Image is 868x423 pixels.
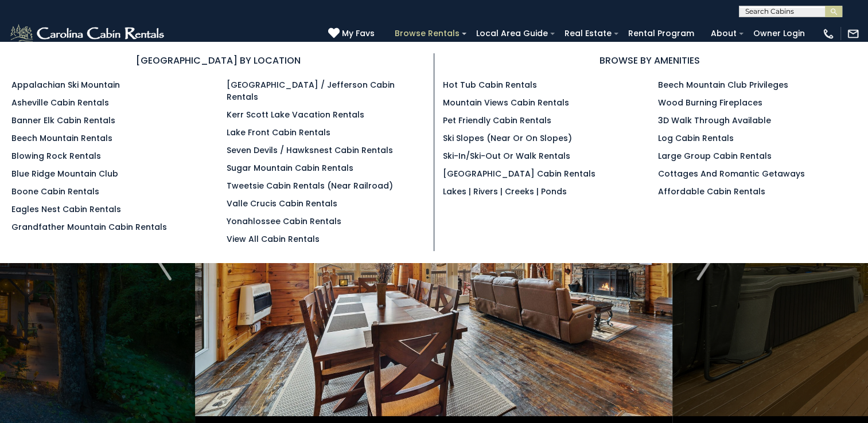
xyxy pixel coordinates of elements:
a: Wood Burning Fireplaces [658,97,762,108]
a: My Favs [328,28,377,40]
a: Affordable Cabin Rentals [658,186,765,197]
img: phone-regular-white.png [822,28,835,40]
a: Eagles Nest Cabin Rentals [11,203,121,215]
a: Owner Login [748,25,811,42]
a: [GEOGRAPHIC_DATA] / Jefferson Cabin Rentals [227,79,395,103]
a: Banner Elk Cabin Rentals [11,115,115,126]
img: White-1-2.png [9,22,168,45]
a: Pet Friendly Cabin Rentals [443,115,551,126]
a: Boone Cabin Rentals [11,186,99,197]
a: [GEOGRAPHIC_DATA] Cabin Rentals [443,168,595,179]
a: Real Estate [559,25,617,42]
a: Local Area Guide [470,25,554,42]
a: Cottages and Romantic Getaways [658,168,805,179]
a: Lakes | Rivers | Creeks | Ponds [443,186,567,197]
a: 3D Walk Through Available [658,115,771,126]
a: Beech Mountain Club Privileges [658,79,788,91]
a: Sugar Mountain Cabin Rentals [227,162,353,174]
a: Ski Slopes (Near or On Slopes) [443,132,572,144]
a: Lake Front Cabin Rentals [227,127,330,138]
h3: [GEOGRAPHIC_DATA] BY LOCATION [11,53,425,68]
a: Kerr Scott Lake Vacation Rentals [227,109,364,120]
h3: BROWSE BY AMENITIES [443,53,857,68]
a: Blowing Rock Rentals [11,150,101,162]
a: Yonahlossee Cabin Rentals [227,216,341,227]
a: Beech Mountain Rentals [11,132,112,144]
a: Browse Rentals [389,25,465,42]
span: My Favs [342,28,375,40]
a: Grandfather Mountain Cabin Rentals [11,221,167,233]
a: Hot Tub Cabin Rentals [443,79,537,91]
a: Ski-in/Ski-Out or Walk Rentals [443,150,570,162]
a: About [705,25,742,42]
a: Tweetsie Cabin Rentals (Near Railroad) [227,180,393,191]
a: Mountain Views Cabin Rentals [443,97,569,108]
a: Blue Ridge Mountain Club [11,168,118,179]
a: Valle Crucis Cabin Rentals [227,198,337,209]
a: Asheville Cabin Rentals [11,97,109,108]
a: View All Cabin Rentals [227,233,320,245]
a: Log Cabin Rentals [658,132,734,144]
a: Large Group Cabin Rentals [658,150,772,162]
a: Appalachian Ski Mountain [11,79,120,91]
img: mail-regular-white.png [847,28,859,40]
a: Rental Program [622,25,700,42]
a: Seven Devils / Hawksnest Cabin Rentals [227,144,393,156]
